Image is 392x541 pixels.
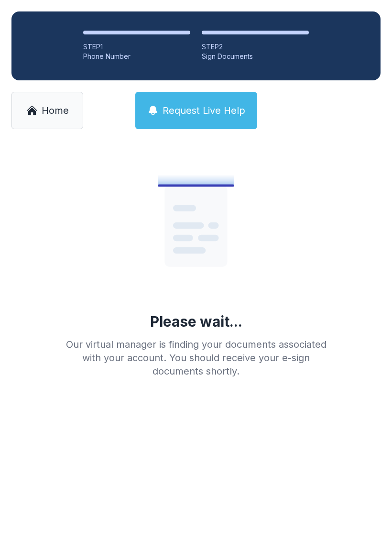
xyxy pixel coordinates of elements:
div: STEP 1 [83,42,190,52]
div: Our virtual manager is finding your documents associated with your account. You should receive yo... [58,338,334,378]
div: STEP 2 [202,42,309,52]
div: Phone Number [83,52,190,61]
span: Request Live Help [163,104,245,117]
span: Home [42,104,69,117]
div: Sign Documents [202,52,309,61]
div: Please wait... [150,313,242,330]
